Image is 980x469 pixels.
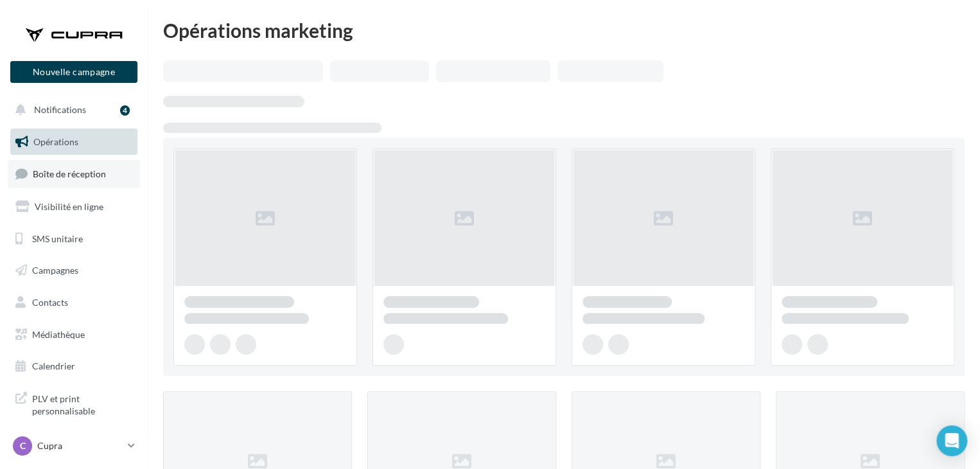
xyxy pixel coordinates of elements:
div: Opérations marketing [163,21,965,40]
a: Visibilité en ligne [8,193,140,220]
span: Calendrier [32,360,75,371]
a: Opérations [8,128,140,155]
a: PLV et print personnalisable [8,385,140,423]
div: 4 [120,105,130,116]
a: SMS unitaire [8,226,140,252]
button: Nouvelle campagne [10,61,137,83]
a: Boîte de réception [8,160,140,188]
button: Notifications 4 [8,96,135,123]
span: C [20,439,26,452]
span: Boîte de réception [33,168,106,179]
a: Campagnes [8,257,140,284]
span: Notifications [34,104,86,115]
span: PLV et print personnalisable [32,390,132,418]
a: Calendrier [8,353,140,380]
span: SMS unitaire [32,233,83,243]
p: Cupra [37,439,123,452]
a: Campagnes DataOnDemand [8,428,140,466]
a: C Cupra [10,434,137,458]
span: Opérations [33,136,78,147]
span: Médiathèque [32,329,85,340]
div: Open Intercom Messenger [936,425,967,456]
span: Contacts [32,297,68,308]
span: Campagnes DataOnDemand [32,433,132,461]
a: Médiathèque [8,321,140,348]
a: Contacts [8,289,140,316]
span: Campagnes [32,265,78,276]
span: Visibilité en ligne [35,201,103,212]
